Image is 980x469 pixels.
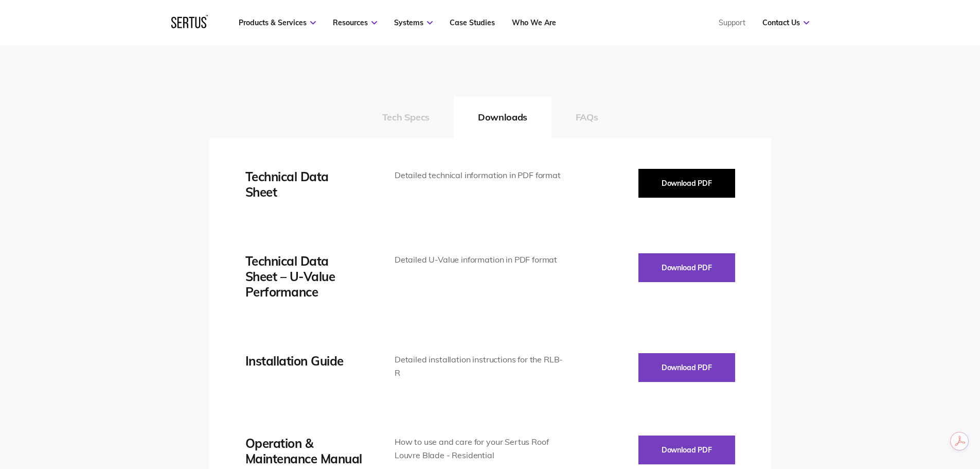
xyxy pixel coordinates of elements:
[638,169,735,198] button: Download PDF
[395,353,565,379] div: Detailed installation instructions for the RLB-R
[551,97,622,138] button: FAQs
[395,169,565,182] div: Detailed technical information in PDF format
[450,18,495,27] a: Case Studies
[239,18,316,27] a: Products & Services
[638,353,735,382] button: Download PDF
[512,18,556,27] a: Who We Are
[638,436,735,464] button: Download PDF
[245,169,364,200] div: Technical Data Sheet
[358,97,454,138] button: Tech Specs
[245,436,364,466] div: Operation & Maintenance Manual
[395,253,565,267] div: Detailed U-Value information in PDF format
[394,18,433,27] a: Systems
[795,350,980,469] iframe: Chat Widget
[395,436,565,462] div: How to use and care for your Sertus Roof Louvre Blade - Residential
[245,353,364,369] div: Installation Guide
[762,18,809,27] a: Contact Us
[638,253,735,282] button: Download PDF
[719,18,745,27] a: Support
[245,253,364,300] div: Technical Data Sheet – U-Value Performance
[333,18,377,27] a: Resources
